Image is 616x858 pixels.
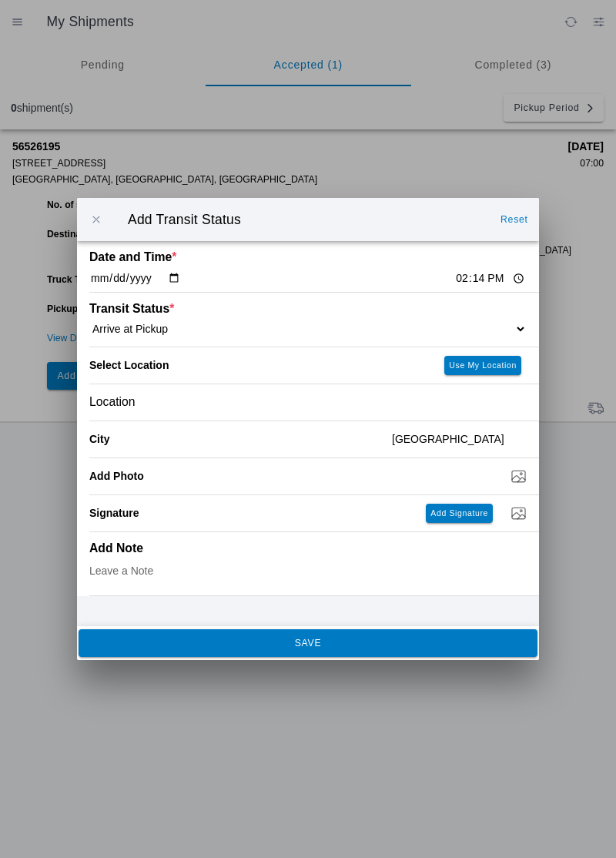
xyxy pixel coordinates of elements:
ion-button: Reset [494,207,534,232]
label: Signature [89,507,139,519]
label: Select Location [89,359,169,371]
ion-button: Use My Location [444,356,521,375]
ion-label: Transit Status [89,302,417,316]
ion-label: Date and Time [89,250,417,264]
ion-button: SAVE [79,629,537,657]
ion-label: City [89,433,380,445]
span: Location [89,395,136,409]
ion-button: Add Signature [426,504,493,523]
ion-label: Add Note [89,541,417,555]
ion-title: Add Transit Status [112,212,493,228]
